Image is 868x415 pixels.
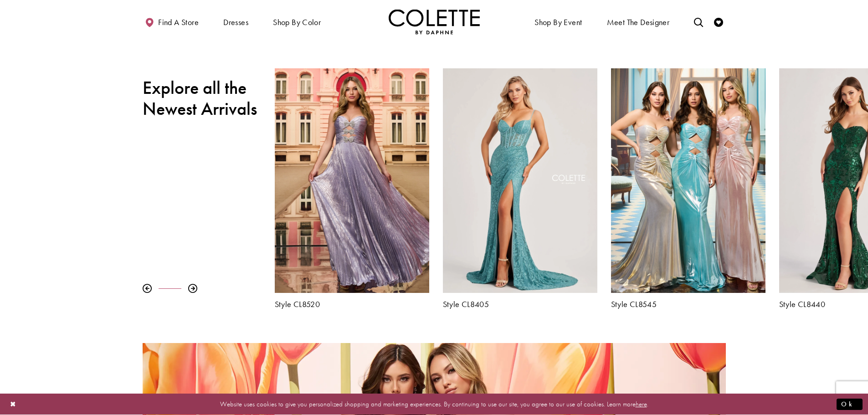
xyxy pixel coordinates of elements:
[221,9,251,34] span: Dresses
[273,18,321,27] span: Shop by color
[143,9,201,34] a: Find a store
[712,9,725,34] a: Check Wishlist
[607,18,670,27] span: Meet the designer
[611,300,765,309] a: Style CL8545
[268,61,436,316] div: Colette by Daphne Style No. CL8520
[692,9,705,34] a: Toggle search
[837,399,863,410] button: Submit Dialog
[611,68,765,293] a: Visit Colette by Daphne Style No. CL8545 Page
[66,398,802,410] p: Website uses cookies to give you personalized shopping and marketing experiences. By continuing t...
[143,77,261,119] h2: Explore all the Newest Arrivals
[605,9,672,34] a: Meet the designer
[604,61,772,316] div: Colette by Daphne Style No. CL8545
[636,400,647,409] a: here
[534,18,582,27] span: Shop By Event
[275,300,429,309] a: Style CL8520
[443,68,597,293] a: Visit Colette by Daphne Style No. CL8405 Page
[443,300,597,309] a: Style CL8405
[275,68,429,293] a: Visit Colette by Daphne Style No. CL8520 Page
[158,18,199,27] span: Find a store
[223,18,248,27] span: Dresses
[271,9,323,34] span: Shop by color
[5,396,21,412] button: Close Dialog
[436,61,604,316] div: Colette by Daphne Style No. CL8405
[389,9,480,34] a: Visit Home Page
[389,9,480,34] img: Colette by Daphne
[532,9,584,34] span: Shop By Event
